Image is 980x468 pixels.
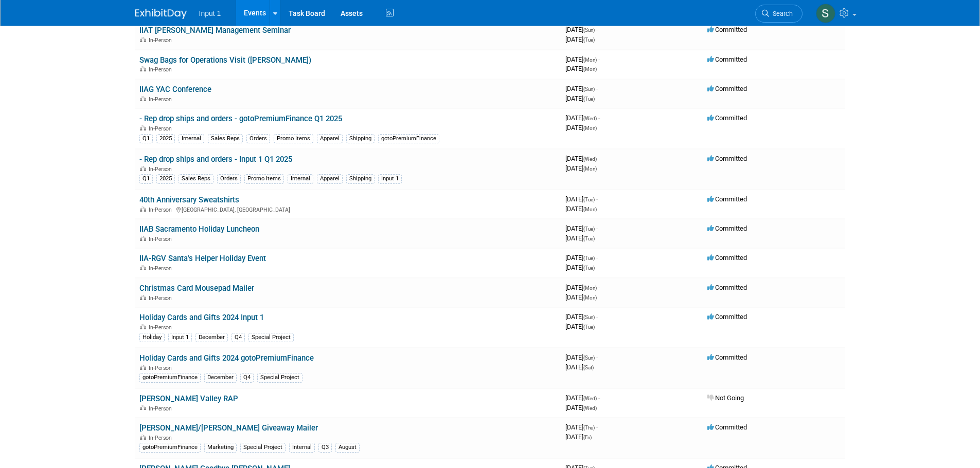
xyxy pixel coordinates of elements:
[707,155,747,162] span: Committed
[140,295,146,300] img: In-Person Event
[583,125,597,131] span: (Mon)
[583,37,595,43] span: (Tue)
[139,353,314,363] a: Holiday Cards and Gifts 2024 gotoPremiumFinance
[140,96,146,101] img: In-Person Event
[248,333,294,342] div: Special Project
[149,37,175,44] span: In-Person
[140,66,146,71] img: In-Person Event
[139,224,259,234] a: IIAB Sacramento Holiday Luncheon
[707,284,747,291] span: Committed
[565,205,597,213] span: [DATE]
[598,394,600,402] span: -
[583,396,597,401] span: (Wed)
[139,114,342,123] a: - Rep drop ships and orders - gotoPremiumFinance Q1 2025
[140,435,146,440] img: In-Person Event
[318,443,332,452] div: Q3
[583,265,595,271] span: (Tue)
[231,333,245,342] div: Q4
[596,254,598,261] span: -
[596,26,598,33] span: -
[565,164,597,172] span: [DATE]
[139,254,266,263] a: IIA-RGV Santa's Helper Holiday Event
[707,224,747,232] span: Committed
[139,423,318,433] a: [PERSON_NAME]/[PERSON_NAME] Giveaway Mailer
[583,66,597,72] span: (Mon)
[246,134,270,143] div: Orders
[346,134,375,143] div: Shipping
[583,324,595,330] span: (Tue)
[140,365,146,370] img: In-Person Event
[565,394,600,402] span: [DATE]
[139,313,264,322] a: Holiday Cards and Gifts 2024 Input 1
[598,155,600,162] span: -
[140,324,146,329] img: In-Person Event
[149,236,175,242] span: In-Person
[149,207,175,213] span: In-Person
[274,134,313,143] div: Promo Items
[565,114,600,122] span: [DATE]
[149,265,175,272] span: In-Person
[208,134,243,143] div: Sales Reps
[707,313,747,321] span: Committed
[135,9,187,19] img: ExhibitDay
[156,134,175,143] div: 2025
[707,423,747,431] span: Committed
[149,96,175,103] span: In-Person
[140,166,146,171] img: In-Person Event
[816,4,835,23] img: Susan Stout
[565,155,600,162] span: [DATE]
[565,423,598,431] span: [DATE]
[565,195,598,203] span: [DATE]
[565,353,598,361] span: [DATE]
[565,254,598,261] span: [DATE]
[598,55,600,63] span: -
[596,195,598,203] span: -
[139,26,291,35] a: IIAT [PERSON_NAME] Management Seminar
[565,284,600,291] span: [DATE]
[240,443,286,452] div: Special Project
[139,443,201,452] div: gotoPremiumFinance
[583,314,595,320] span: (Sun)
[565,404,597,411] span: [DATE]
[707,26,747,33] span: Committed
[565,234,595,242] span: [DATE]
[149,166,175,173] span: In-Person
[139,284,254,293] a: Christmas Card Mousepad Mailer
[583,285,597,291] span: (Mon)
[149,125,175,132] span: In-Person
[583,435,592,440] span: (Fri)
[755,5,803,23] a: Search
[168,333,192,342] div: Input 1
[583,86,595,92] span: (Sun)
[583,355,595,361] span: (Sun)
[217,174,241,183] div: Orders
[707,55,747,63] span: Committed
[139,373,201,382] div: gotoPremiumFinance
[139,85,211,94] a: IIAG YAC Conference
[317,174,343,183] div: Apparel
[149,365,175,371] span: In-Person
[583,116,597,121] span: (Wed)
[565,363,594,371] span: [DATE]
[565,55,600,63] span: [DATE]
[565,95,595,102] span: [DATE]
[140,207,146,212] img: In-Person Event
[583,156,597,162] span: (Wed)
[707,394,744,402] span: Not Going
[565,313,598,321] span: [DATE]
[288,174,313,183] div: Internal
[378,134,439,143] div: gotoPremiumFinance
[179,174,213,183] div: Sales Reps
[596,423,598,431] span: -
[156,174,175,183] div: 2025
[139,333,165,342] div: Holiday
[707,254,747,261] span: Committed
[335,443,360,452] div: August
[565,433,592,441] span: [DATE]
[769,10,793,17] span: Search
[583,166,597,172] span: (Mon)
[140,405,146,410] img: In-Person Event
[583,96,595,102] span: (Tue)
[199,9,221,17] span: Input 1
[596,353,598,361] span: -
